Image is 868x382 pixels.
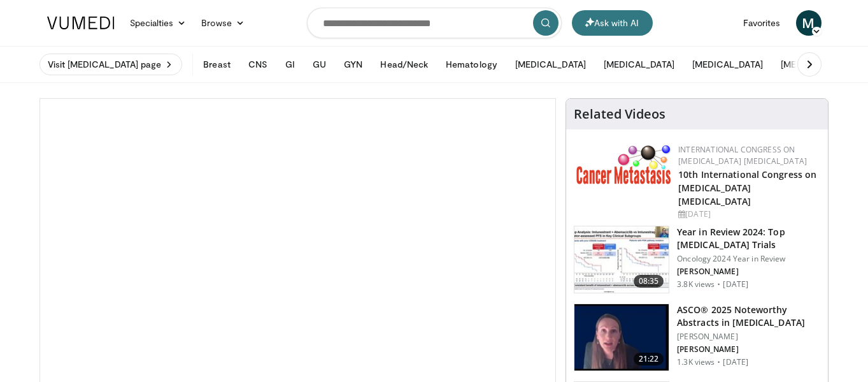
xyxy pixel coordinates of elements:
input: Search topics, interventions [307,8,562,38]
a: 08:35 Year in Review 2024: Top [MEDICAL_DATA] Trials Oncology 2024 Year in Review [PERSON_NAME] 3... [574,226,820,293]
button: Ask with AI [572,10,653,36]
button: Head/Neck [373,52,436,77]
p: [DATE] [723,357,748,367]
p: 1.3K views [677,357,715,367]
img: 2afea796-6ee7-4bc1-b389-bb5393c08b2f.150x105_q85_crop-smart_upscale.jpg [574,226,669,293]
a: Specialties [122,10,194,36]
img: VuMedi Logo [47,17,115,29]
div: · [717,279,720,290]
a: International Congress on [MEDICAL_DATA] [MEDICAL_DATA] [678,144,807,166]
p: [PERSON_NAME] [677,267,820,277]
button: GI [278,52,302,77]
a: Favorites [736,10,788,36]
a: Visit [MEDICAL_DATA] page [39,54,183,75]
button: [MEDICAL_DATA] [773,52,859,77]
p: [PERSON_NAME] [677,344,820,355]
h4: Related Videos [574,107,665,122]
a: M [796,10,822,36]
p: [PERSON_NAME] [677,332,820,342]
p: 3.8K views [677,279,715,290]
p: Oncology 2024 Year in Review [677,254,820,264]
a: 10th International Congress on [MEDICAL_DATA] [MEDICAL_DATA] [678,168,816,207]
button: [MEDICAL_DATA] [596,52,682,77]
span: 21:22 [634,353,664,365]
button: [MEDICAL_DATA] [685,52,771,77]
h3: Year in Review 2024: Top [MEDICAL_DATA] Trials [677,226,820,251]
button: Hematology [438,52,505,77]
button: GYN [336,52,370,77]
p: [DATE] [723,279,748,290]
button: CNS [241,52,275,77]
div: · [717,357,720,367]
button: Breast [196,52,238,77]
img: 6ff8bc22-9509-4454-a4f8-ac79dd3b8976.png.150x105_q85_autocrop_double_scale_upscale_version-0.2.png [576,144,672,184]
img: 3d9d22fd-0cff-4266-94b4-85ed3e18f7c3.150x105_q85_crop-smart_upscale.jpg [574,304,669,371]
button: GU [305,52,334,77]
div: [DATE] [678,209,818,220]
span: 08:35 [634,275,664,288]
button: [MEDICAL_DATA] [508,52,594,77]
a: 21:22 ASCO® 2025 Noteworthy Abstracts in [MEDICAL_DATA] [PERSON_NAME] [PERSON_NAME] 1.3K views · ... [574,304,820,371]
a: Browse [194,10,252,36]
h3: ASCO® 2025 Noteworthy Abstracts in [MEDICAL_DATA] [677,304,820,329]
